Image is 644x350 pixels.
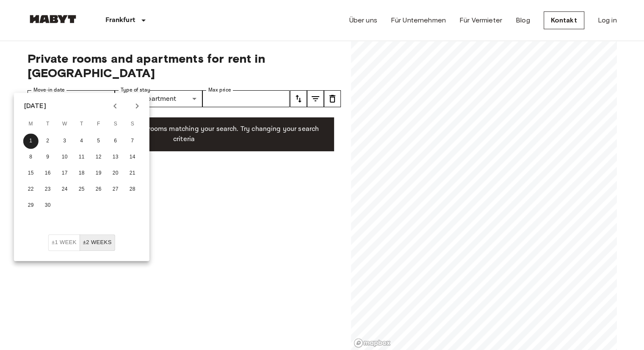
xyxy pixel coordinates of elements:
[108,116,123,133] span: Saturday
[324,90,341,107] button: tune
[459,15,502,25] a: Für Vermieter
[516,15,530,25] a: Blog
[41,124,327,144] p: Unfortunately there are no free rooms matching your search. Try changing your search criteria
[74,166,89,181] button: 18
[74,133,89,149] button: 4
[74,150,89,165] button: 11
[57,182,72,197] button: 24
[23,198,39,213] button: 29
[391,15,446,25] a: Für Unternehmen
[125,133,140,149] button: 7
[23,116,39,133] span: Monday
[28,15,78,23] img: Habyt
[108,150,123,165] button: 13
[91,116,106,133] span: Friday
[57,166,72,181] button: 17
[208,86,231,94] label: Max price
[105,15,135,25] p: Frankfurt
[108,166,123,181] button: 20
[57,133,72,149] button: 3
[57,150,72,165] button: 10
[57,116,72,133] span: Wednesday
[40,166,55,181] button: 16
[307,90,324,107] button: tune
[40,133,55,149] button: 2
[40,182,55,197] button: 23
[48,234,115,251] div: Move In Flexibility
[121,86,150,94] label: Type of stay
[80,234,115,251] button: ±2 weeks
[74,182,89,197] button: 25
[108,99,122,113] button: Previous month
[130,99,144,113] button: Next month
[40,150,55,165] button: 9
[91,182,106,197] button: 26
[23,150,39,165] button: 8
[598,15,617,25] a: Log in
[24,101,46,111] div: [DATE]
[544,11,584,29] a: Kontakt
[125,166,140,181] button: 21
[290,90,307,107] button: tune
[91,166,106,181] button: 19
[91,150,106,165] button: 12
[40,198,55,213] button: 30
[108,133,123,149] button: 6
[33,86,65,94] label: Move-in date
[108,182,123,197] button: 27
[91,133,106,149] button: 5
[40,116,55,133] span: Tuesday
[125,182,140,197] button: 28
[23,166,39,181] button: 15
[23,133,39,149] button: 1
[125,116,140,133] span: Sunday
[23,182,39,197] button: 22
[125,150,140,165] button: 14
[115,90,202,107] div: PrivateApartment
[74,116,89,133] span: Thursday
[354,338,391,348] a: Mapbox logo
[349,15,377,25] a: Über uns
[48,234,80,251] button: ±1 week
[28,51,341,80] span: Private rooms and apartments for rent in [GEOGRAPHIC_DATA]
